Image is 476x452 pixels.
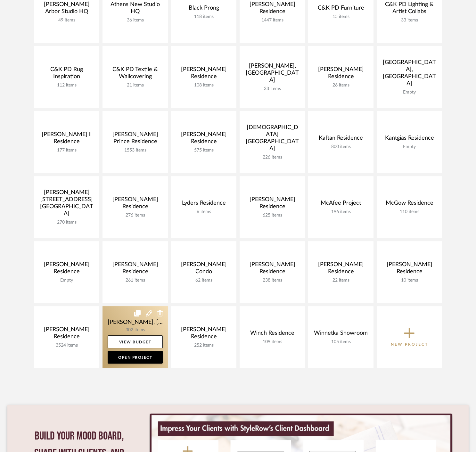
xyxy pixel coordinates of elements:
div: 270 items [39,220,94,225]
div: [PERSON_NAME] Residence [176,131,231,148]
div: C&K PD Textile & Wallcovering [108,66,163,83]
div: 108 items [176,83,231,88]
div: McGow Residence [382,200,437,209]
div: Athens New Studio HQ [108,1,163,18]
div: 177 items [39,148,94,153]
div: [PERSON_NAME] Residence [382,261,437,278]
div: [PERSON_NAME] Prince Residence [108,131,163,148]
div: [PERSON_NAME] Residence [176,66,231,83]
div: [DEMOGRAPHIC_DATA] [GEOGRAPHIC_DATA] [245,124,300,155]
div: Winnetka Showroom [313,330,368,339]
div: [PERSON_NAME] Condo [176,261,231,278]
div: [PERSON_NAME] Residence [176,326,231,343]
div: 15 items [313,14,368,20]
div: 26 items [313,83,368,88]
div: 226 items [245,155,300,160]
div: 21 items [108,83,163,88]
div: 625 items [245,213,300,218]
div: [PERSON_NAME] Residence [245,196,300,213]
button: New Project [377,306,442,368]
div: Kantgias Residence [382,135,437,144]
div: Lyders Residence [176,200,231,209]
div: C&K PD Rug Inspiration [39,66,94,83]
div: [PERSON_NAME] Residence [313,66,368,83]
a: View Budget [108,335,163,348]
p: New Project [391,341,428,348]
div: [PERSON_NAME] Residence [245,261,300,278]
div: 109 items [245,339,300,345]
div: [PERSON_NAME] ll Residence [39,131,94,148]
div: Empty [39,278,94,283]
div: 62 items [176,278,231,283]
div: [PERSON_NAME] Residence [313,261,368,278]
div: Kaftan Residence [313,135,368,144]
div: [PERSON_NAME] Residence [245,1,300,18]
div: 118 items [176,14,231,20]
div: 110 items [382,209,437,215]
div: 22 items [313,278,368,283]
div: C&K PD Furniture [313,4,368,14]
div: Winch Residence [245,330,300,339]
div: 112 items [39,83,94,88]
div: 261 items [108,278,163,283]
div: 575 items [176,148,231,153]
div: 105 items [313,339,368,345]
div: [PERSON_NAME] Residence [108,196,163,213]
div: [PERSON_NAME] Residence [39,326,94,343]
div: 252 items [176,343,231,348]
div: Empty [382,144,437,150]
div: 33 items [382,18,437,23]
div: [GEOGRAPHIC_DATA], [GEOGRAPHIC_DATA] [382,59,437,90]
div: [PERSON_NAME] Residence [108,261,163,278]
div: 1553 items [108,148,163,153]
div: [PERSON_NAME] [STREET_ADDRESS][GEOGRAPHIC_DATA] [39,189,94,220]
div: [PERSON_NAME] Arbor Studio HQ [39,1,94,18]
div: 196 items [313,209,368,215]
div: 238 items [245,278,300,283]
div: 49 items [39,18,94,23]
div: 1447 items [245,18,300,23]
div: 6 items [176,209,231,215]
div: 3524 items [39,343,94,348]
div: Empty [382,90,437,95]
div: 33 items [245,86,300,92]
a: Open Project [108,351,163,364]
div: [PERSON_NAME] Residence [39,261,94,278]
div: 10 items [382,278,437,283]
div: 276 items [108,213,163,218]
div: C&K PD Lighting & Artist Collabs [382,1,437,18]
div: 36 items [108,18,163,23]
div: [PERSON_NAME], [GEOGRAPHIC_DATA] [245,62,300,86]
div: Black Prong [176,4,231,14]
div: McAfee Project [313,200,368,209]
div: 800 items [313,144,368,150]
